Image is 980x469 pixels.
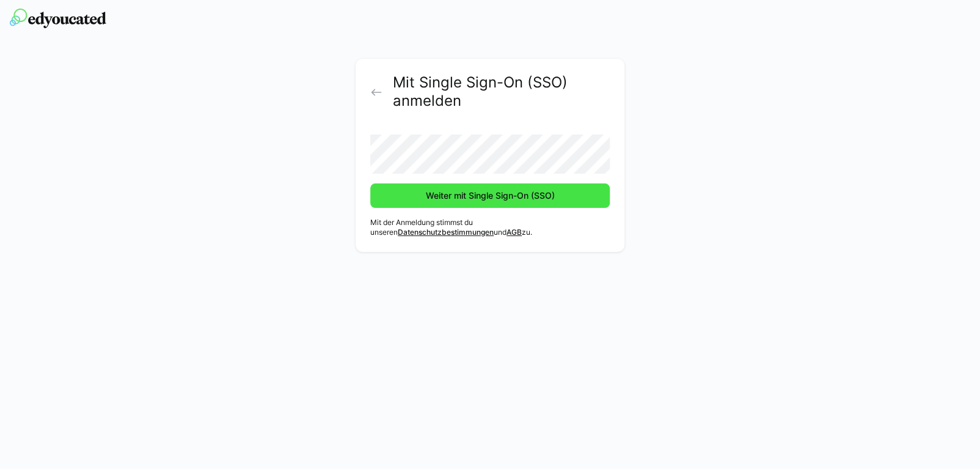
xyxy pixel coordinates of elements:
[424,190,557,202] span: Weiter mit Single Sign-On (SSO)
[370,218,610,237] p: Mit der Anmeldung stimmst du unseren und zu.
[10,9,106,28] img: edyoucated
[370,183,610,208] button: Weiter mit Single Sign-On (SSO)
[393,73,610,110] h2: Mit Single Sign-On (SSO) anmelden
[398,227,494,237] a: Datenschutzbestimmungen
[506,227,522,237] a: AGB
